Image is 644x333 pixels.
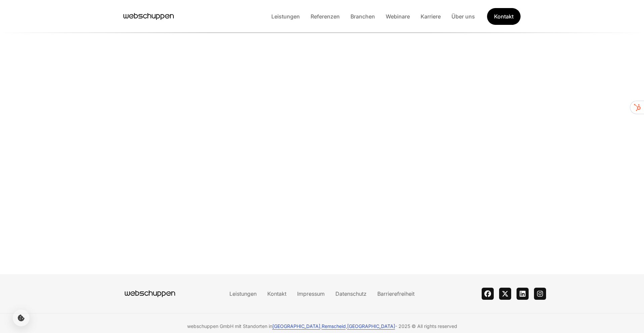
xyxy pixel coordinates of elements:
a: Karriere [415,13,446,20]
a: Webinare [380,13,415,20]
a: facebook [482,288,494,300]
a: Remscheid [322,323,346,329]
button: Cookie-Einstellungen öffnen [13,310,30,326]
span: 2025 © All rights reserved [398,323,457,330]
a: [GEOGRAPHIC_DATA] [347,323,395,329]
a: Hauptseite besuchen [123,11,174,21]
a: Referenzen [305,13,345,20]
a: instagram [534,288,546,300]
a: Branchen [345,13,380,20]
a: Über uns [446,13,480,20]
a: Get Started [487,8,521,25]
a: twitter [499,288,511,300]
a: linkedin [517,288,529,300]
a: [GEOGRAPHIC_DATA] [272,323,320,329]
a: Leistungen [266,13,305,20]
span: webschuppen GmbH mit Standorten in , , - [187,323,397,330]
